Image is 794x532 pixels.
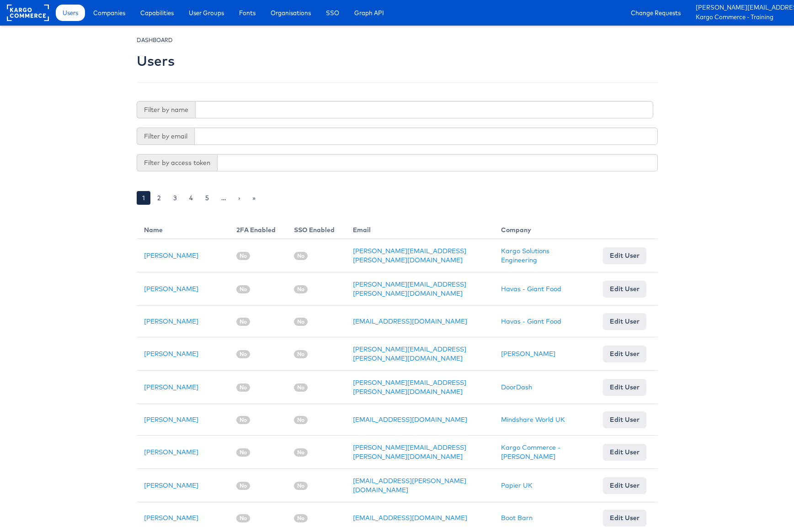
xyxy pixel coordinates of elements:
[189,8,224,17] span: User Groups
[200,191,214,205] a: 5
[168,191,182,205] a: 3
[133,5,181,21] a: Capabilities
[144,415,198,424] a: [PERSON_NAME]
[137,128,194,145] span: Filter by email
[696,13,787,22] a: Kargo Commerce - Training
[294,318,308,326] span: No
[603,379,646,395] a: Edit User
[56,5,85,21] a: Users
[326,8,339,17] span: SSO
[144,350,198,358] a: [PERSON_NAME]
[353,280,466,298] a: [PERSON_NAME][EMAIL_ADDRESS][PERSON_NAME][DOMAIN_NAME]
[603,477,646,494] a: Edit User
[294,285,308,293] span: No
[353,247,466,264] a: [PERSON_NAME][EMAIL_ADDRESS][PERSON_NAME][DOMAIN_NAME]
[236,318,250,326] span: No
[696,3,787,13] a: [PERSON_NAME][EMAIL_ADDRESS][PERSON_NAME][DOMAIN_NAME]
[236,350,250,358] span: No
[353,345,466,362] a: [PERSON_NAME][EMAIL_ADDRESS][PERSON_NAME][DOMAIN_NAME]
[353,477,466,494] a: [EMAIL_ADDRESS][PERSON_NAME][DOMAIN_NAME]
[347,5,391,21] a: Graph API
[63,8,78,17] span: Users
[353,317,467,325] a: [EMAIL_ADDRESS][DOMAIN_NAME]
[232,5,262,21] a: Fonts
[603,247,646,264] a: Edit User
[86,5,132,21] a: Companies
[144,285,198,293] a: [PERSON_NAME]
[144,251,198,260] a: [PERSON_NAME]
[353,378,466,396] a: [PERSON_NAME][EMAIL_ADDRESS][PERSON_NAME][DOMAIN_NAME]
[236,514,250,522] span: No
[346,218,494,239] th: Email
[501,285,561,293] a: Havas - Giant Food
[603,346,646,362] a: Edit User
[353,443,466,461] a: [PERSON_NAME][EMAIL_ADDRESS][PERSON_NAME][DOMAIN_NAME]
[294,416,308,424] span: No
[144,514,198,522] a: [PERSON_NAME]
[501,383,532,391] a: DoorDash
[239,8,256,17] span: Fonts
[353,514,467,522] a: [EMAIL_ADDRESS][DOMAIN_NAME]
[182,5,231,21] a: User Groups
[216,191,231,205] a: …
[140,8,174,17] span: Capabilities
[354,8,384,17] span: Graph API
[603,444,646,460] a: Edit User
[137,101,195,118] span: Filter by name
[603,313,646,330] a: Edit User
[603,411,646,428] a: Edit User
[603,281,646,297] a: Edit User
[236,383,250,392] span: No
[287,218,346,239] th: SSO Enabled
[137,191,150,205] a: 1
[294,383,308,392] span: No
[184,191,198,205] a: 4
[264,5,318,21] a: Organisations
[294,448,308,457] span: No
[229,218,287,239] th: 2FA Enabled
[603,510,646,526] a: Edit User
[144,481,198,489] a: [PERSON_NAME]
[501,514,533,522] a: Boot Barn
[353,415,467,424] a: [EMAIL_ADDRESS][DOMAIN_NAME]
[501,350,555,358] a: [PERSON_NAME]
[236,416,250,424] span: No
[137,218,229,239] th: Name
[501,443,560,461] a: Kargo Commerce - [PERSON_NAME]
[236,482,250,490] span: No
[247,191,261,205] a: »
[501,247,549,264] a: Kargo Solutions Engineering
[152,191,166,205] a: 2
[144,317,198,325] a: [PERSON_NAME]
[137,37,173,43] small: DASHBOARD
[236,252,250,260] span: No
[137,53,175,69] h2: Users
[144,448,198,456] a: [PERSON_NAME]
[236,448,250,457] span: No
[271,8,311,17] span: Organisations
[501,415,565,424] a: Mindshare World UK
[294,350,308,358] span: No
[501,481,533,489] a: Papier UK
[93,8,125,17] span: Companies
[144,383,198,391] a: [PERSON_NAME]
[137,154,217,171] span: Filter by access token
[294,482,308,490] span: No
[236,285,250,293] span: No
[501,317,561,325] a: Havas - Giant Food
[494,218,596,239] th: Company
[319,5,346,21] a: SSO
[624,5,687,21] a: Change Requests
[294,514,308,522] span: No
[294,252,308,260] span: No
[233,191,245,205] a: ›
